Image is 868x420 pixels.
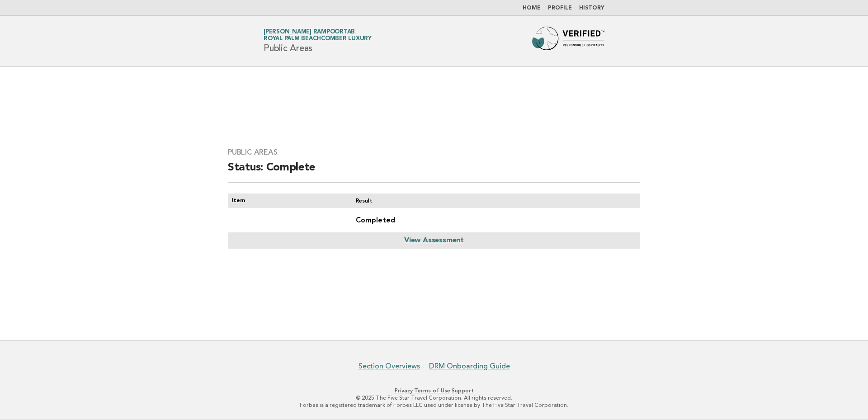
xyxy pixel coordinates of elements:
th: Item [228,193,349,208]
th: Result [349,193,640,208]
h1: Public Areas [264,29,372,53]
a: DRM Onboarding Guide [429,362,510,371]
a: View Assessment [404,237,464,244]
p: Forbes is a registered trademark of Forbes LLC used under license by The Five Star Travel Corpora... [157,401,711,409]
p: © 2025 The Five Star Travel Corporation. All rights reserved. [157,394,711,401]
img: Forbes Travel Guide [532,27,604,56]
h3: Public Areas [228,148,640,157]
a: Terms of Use [414,387,450,394]
a: Privacy [395,387,413,394]
a: Section Overviews [359,362,420,371]
span: Royal Palm Beachcomber Luxury [264,36,372,42]
a: Profile [548,5,572,11]
p: · · [157,387,711,394]
a: Home [523,5,541,11]
a: Support [452,387,474,394]
td: Completed [349,208,640,232]
a: History [579,5,604,11]
a: [PERSON_NAME] RampoortabRoyal Palm Beachcomber Luxury [264,29,372,42]
h2: Status: Complete [228,160,640,183]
